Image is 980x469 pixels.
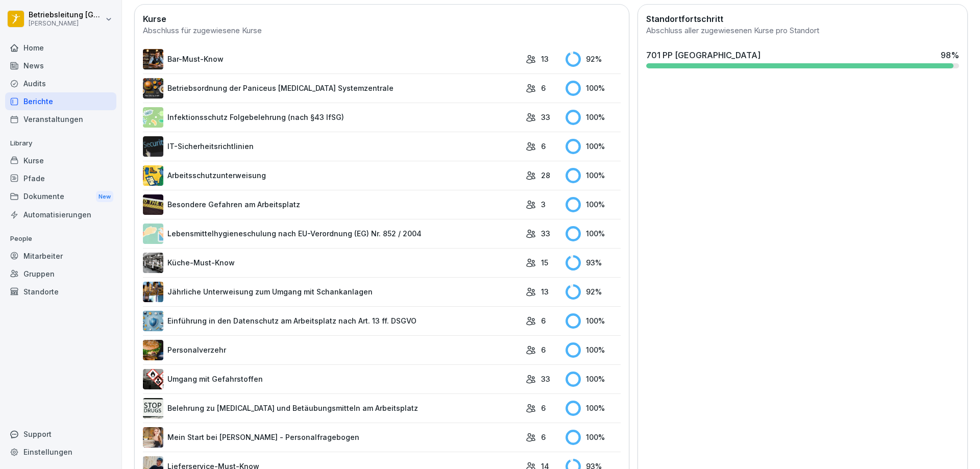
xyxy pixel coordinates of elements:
div: Support [5,425,116,443]
img: x7xa5977llyo53hf30kzdyol.png [143,311,163,331]
p: 6 [541,83,546,93]
div: New [96,191,113,203]
div: 100 % [566,313,621,329]
p: 28 [541,170,550,181]
div: 92 % [566,284,621,300]
p: 33 [541,112,550,122]
div: 100 % [566,430,621,445]
p: People [5,231,116,247]
a: Jährliche Unterweisung zum Umgang mit Schankanlagen [143,282,521,302]
p: [PERSON_NAME] [29,20,103,27]
p: Betriebsleitung [GEOGRAPHIC_DATA] [29,11,103,19]
div: 100 % [566,372,621,387]
div: Dokumente [5,187,116,206]
img: gxsnf7ygjsfsmxd96jxi4ufn.png [143,224,163,244]
a: Arbeitsschutzunterweisung [143,165,521,186]
a: DokumenteNew [5,187,116,206]
img: etou62n52bjq4b8bjpe35whp.png [143,282,163,302]
a: Einführung in den Datenschutz am Arbeitsplatz nach Art. 13 ff. DSGVO [143,311,521,331]
div: 100 % [566,197,621,212]
a: Kurse [5,152,116,169]
p: 6 [541,315,546,326]
a: Standorte [5,283,116,301]
a: Berichte [5,92,116,110]
div: 98 % [941,49,959,61]
img: erelp9ks1mghlbfzfpgfvnw0.png [143,78,163,98]
img: zd24spwykzjjw3u1wcd2ptki.png [143,340,163,360]
div: 701 PP [GEOGRAPHIC_DATA] [646,49,761,61]
a: News [5,57,116,75]
a: Home [5,39,116,57]
p: Library [5,135,116,152]
div: Abschluss für zugewiesene Kurse [143,25,621,37]
div: Abschluss aller zugewiesenen Kurse pro Standort [646,25,959,37]
img: bgsrfyvhdm6180ponve2jajk.png [143,165,163,186]
a: Betriebsordnung der Paniceus [MEDICAL_DATA] Systemzentrale [143,78,521,98]
h2: Kurse [143,13,621,25]
p: 33 [541,228,550,239]
p: 6 [541,432,546,442]
div: 100 % [566,401,621,416]
div: 100 % [566,139,621,154]
a: Mitarbeiter [5,247,116,265]
a: Automatisierungen [5,206,116,224]
div: 92 % [566,52,621,67]
a: Audits [5,75,116,92]
a: Einstellungen [5,443,116,461]
a: Personalverzehr [143,340,521,360]
a: Küche-Must-Know [143,253,521,273]
a: IT-Sicherheitsrichtlinien [143,136,521,157]
a: Pfade [5,169,116,187]
p: 3 [541,199,546,210]
p: 6 [541,403,546,413]
p: 6 [541,344,546,355]
img: msj3dytn6rmugecro9tfk5p0.png [143,136,163,157]
p: 6 [541,141,546,152]
a: Bar-Must-Know [143,49,521,69]
a: Besondere Gefahren am Arbeitsplatz [143,194,521,215]
h2: Standortfortschritt [646,13,959,25]
a: Lebensmittelhygieneschulung nach EU-Verordnung (EG) Nr. 852 / 2004 [143,224,521,244]
div: 100 % [566,342,621,358]
p: 15 [541,257,548,268]
a: Gruppen [5,265,116,283]
img: tgff07aey9ahi6f4hltuk21p.png [143,107,163,128]
div: 100 % [566,226,621,241]
div: 100 % [566,81,621,96]
a: 701 PP [GEOGRAPHIC_DATA]98% [642,45,963,72]
img: gxc2tnhhndim38heekucasph.png [143,253,163,273]
img: aaay8cu0h1hwaqqp9269xjan.png [143,427,163,448]
p: 33 [541,374,550,384]
img: avw4yih0pjczq94wjribdn74.png [143,49,163,69]
div: 100 % [566,168,621,183]
div: 100 % [566,110,621,125]
img: ro33qf0i8ndaw7nkfv0stvse.png [143,369,163,389]
a: Veranstaltungen [5,110,116,128]
a: Infektionsschutz Folgebelehrung (nach §43 IfSG) [143,107,521,128]
img: zq4t51x0wy87l3xh8s87q7rq.png [143,194,163,215]
div: 93 % [566,255,621,270]
p: 13 [541,54,549,64]
img: chcy4n51endi7ma8fmhszelz.png [143,398,163,418]
a: Umgang mit Gefahrstoffen [143,369,521,389]
a: Belehrung zu [MEDICAL_DATA] und Betäubungsmitteln am Arbeitsplatz [143,398,521,418]
p: 13 [541,286,549,297]
a: Mein Start bei [PERSON_NAME] - Personalfragebogen [143,427,521,448]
